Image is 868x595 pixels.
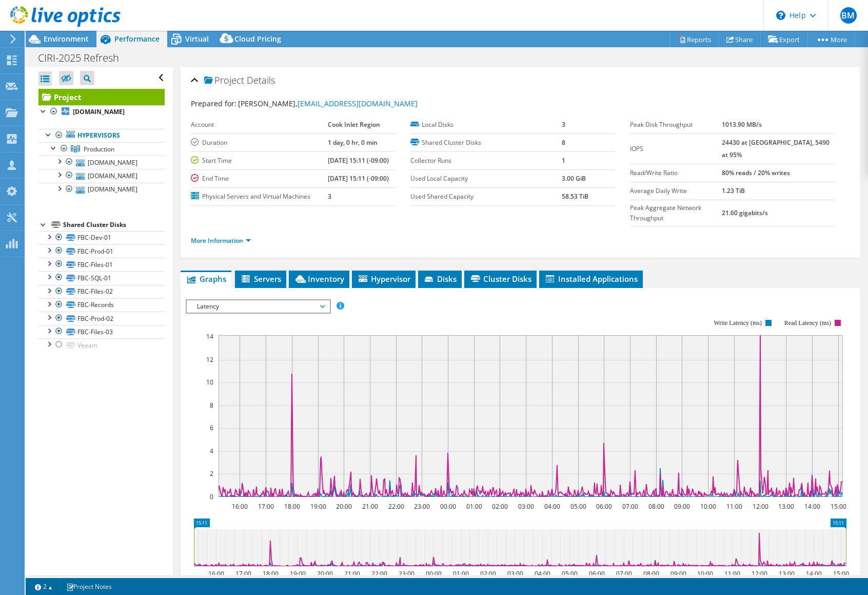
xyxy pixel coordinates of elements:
[328,120,380,129] b: Cook Inlet Region
[562,569,578,578] text: 05:00
[38,89,165,105] a: Project
[73,107,125,116] b: [DOMAIN_NAME]
[191,120,328,130] label: Account
[440,502,456,511] text: 00:00
[630,203,722,223] label: Peak Aggregate Network Throughput
[622,502,638,511] text: 07:00
[784,319,831,327] text: Read Latency (ms)
[480,569,496,578] text: 02:00
[616,569,632,578] text: 07:00
[643,569,659,578] text: 08:00
[191,191,328,202] label: Physical Servers and Virtual Machines
[469,274,531,284] span: Cluster Disks
[562,138,565,147] b: 8
[410,191,561,202] label: Used Shared Capacity
[630,186,722,196] label: Average Daily Write
[697,569,713,578] text: 10:00
[399,569,415,578] text: 23:00
[298,99,418,108] a: [EMAIL_ADDRESS][DOMAIN_NAME]
[719,31,761,47] a: Share
[44,34,89,44] span: Environment
[38,156,165,169] a: [DOMAIN_NAME]
[724,569,740,578] text: 11:00
[760,31,808,47] a: Export
[336,502,352,511] text: 20:00
[38,169,165,182] a: [DOMAIN_NAME]
[630,144,722,154] label: IOPS
[38,183,165,196] a: [DOMAIN_NAME]
[544,274,638,284] span: Installed Applications
[317,569,333,578] text: 20:00
[63,219,165,231] div: Shared Cluster Disks
[670,569,686,578] text: 09:00
[328,156,389,165] b: [DATE] 15:11 (-09:00)
[84,145,114,153] span: Production
[648,502,664,511] text: 08:00
[466,502,482,511] text: 01:00
[371,569,387,578] text: 22:00
[562,120,565,129] b: 3
[114,34,160,44] span: Performance
[38,285,165,298] a: FBC-Files-02
[722,208,768,217] b: 21.60 gigabits/s
[290,569,306,578] text: 19:00
[562,156,565,165] b: 1
[208,569,224,578] text: 16:00
[776,11,785,20] svg: \n
[388,502,404,511] text: 22:00
[284,502,300,511] text: 18:00
[238,99,418,108] span: [PERSON_NAME],
[235,569,251,578] text: 17:00
[700,502,716,511] text: 10:00
[833,569,849,578] text: 15:00
[186,274,226,284] span: Graphs
[344,569,360,578] text: 21:00
[191,174,328,184] label: End Time
[722,138,830,159] b: 24430 at [GEOGRAPHIC_DATA], 5490 at 95%
[410,156,561,166] label: Collector Runs
[570,502,586,511] text: 05:00
[840,7,857,24] span: BM
[247,74,275,86] span: Details
[596,502,612,511] text: 06:00
[191,156,328,166] label: Start Time
[453,569,469,578] text: 01:00
[674,502,690,511] text: 09:00
[204,75,244,86] span: Project
[38,244,165,258] a: FBC-Prod-01
[362,502,378,511] text: 21:00
[38,142,165,156] a: Production
[310,502,326,511] text: 19:00
[410,120,561,130] label: Local Disks
[753,502,768,511] text: 12:00
[59,580,119,593] a: Project Notes
[185,34,209,44] span: Virtual
[206,378,213,387] text: 10
[328,192,331,201] b: 3
[518,502,534,511] text: 03:00
[38,105,165,119] a: [DOMAIN_NAME]
[210,401,213,410] text: 8
[807,31,855,47] a: More
[806,569,822,578] text: 14:00
[191,138,328,148] label: Duration
[38,258,165,271] a: FBC-Files-01
[492,502,508,511] text: 02:00
[778,502,794,511] text: 13:00
[562,174,586,183] b: 3.00 GiB
[38,231,165,244] a: FBC-Dev-01
[38,338,165,352] a: Veeam
[328,174,389,183] b: [DATE] 15:11 (-09:00)
[234,34,281,44] span: Cloud Pricing
[722,186,745,195] b: 1.23 TiB
[28,580,60,593] a: 2
[328,138,378,147] b: 1 day, 0 hr, 0 min
[210,492,213,501] text: 0
[630,168,722,178] label: Read/Write Ratio
[206,355,213,364] text: 12
[240,274,281,284] span: Servers
[206,332,213,341] text: 14
[232,502,248,511] text: 16:00
[210,447,213,455] text: 4
[426,569,442,578] text: 00:00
